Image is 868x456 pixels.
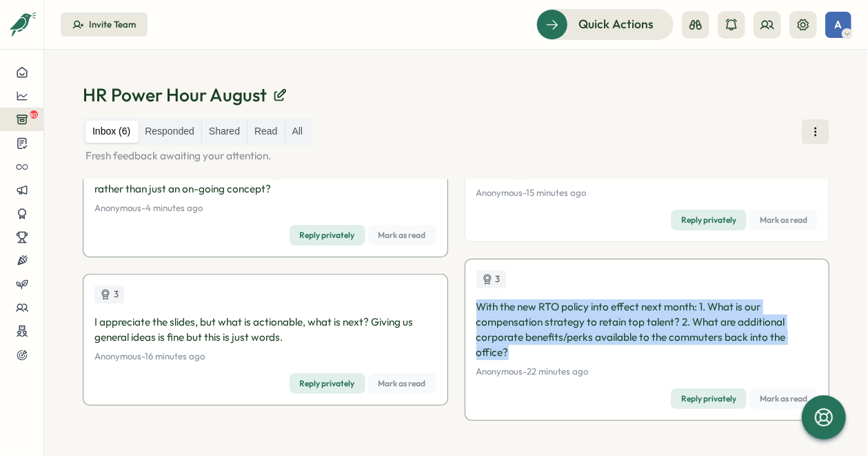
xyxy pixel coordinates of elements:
[202,121,247,143] label: Shared
[681,210,736,230] span: Reply privately
[527,366,589,377] span: 22 minutes ago
[94,202,145,213] span: Anonymous -
[379,226,426,245] span: Mark as read
[94,350,145,361] span: Anonymous -
[476,187,527,198] span: Anonymous -
[85,121,137,143] label: Inbox (6)
[89,19,136,31] div: Invite Team
[94,315,436,345] p: I appreciate the slides, but what is actionable, what is next? Giving us general ideas is fine bu...
[835,19,842,30] span: A
[83,83,267,107] p: HR Power Hour August
[671,210,747,230] button: Reply privately
[285,121,310,143] label: All
[379,374,426,393] span: Mark as read
[760,389,807,408] span: Mark as read
[749,388,818,409] button: Mark as read
[476,270,506,288] div: Upvotes
[61,12,148,37] button: Invite Team
[300,374,355,393] span: Reply privately
[30,110,38,119] span: 80
[368,373,436,394] button: Mark as read
[681,389,736,408] span: Reply privately
[300,226,355,245] span: Reply privately
[671,388,747,409] button: Reply privately
[138,121,201,143] label: Responded
[749,210,818,230] button: Mark as read
[145,350,205,361] span: 16 minutes ago
[145,202,203,213] span: 4 minutes ago
[83,148,829,163] p: Fresh feedback awaiting your attention.
[536,9,674,39] button: Quick Actions
[578,15,654,33] span: Quick Actions
[825,12,851,38] button: A
[476,299,818,360] p: With the new RTO policy into effect next month: 1. What is our compensation strategy to retain to...
[527,187,587,198] span: 15 minutes ago
[476,366,527,377] span: Anonymous -
[290,373,365,394] button: Reply privately
[248,121,284,143] label: Read
[94,286,124,304] div: Upvotes
[368,225,436,246] button: Mark as read
[290,225,365,246] button: Reply privately
[760,210,807,230] span: Mark as read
